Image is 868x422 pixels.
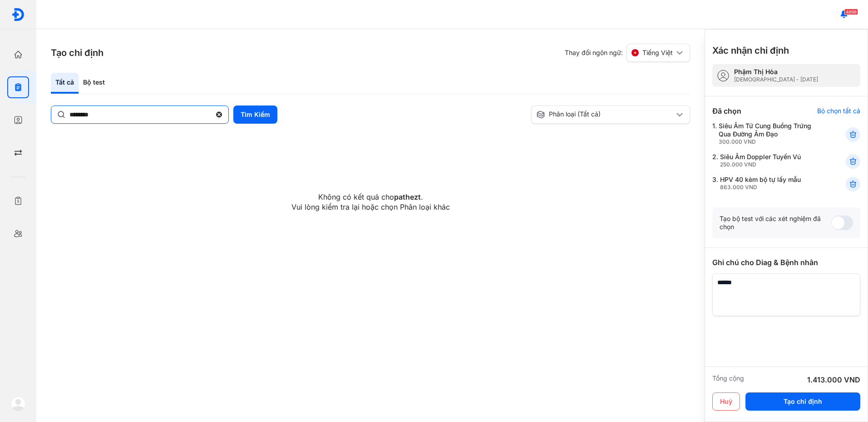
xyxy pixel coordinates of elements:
div: Tạo bộ test với các xét nghiệm đã chọn [720,215,831,231]
p: Vui lòng kiểm tra lại hoặc chọn Phân loại khác [51,202,690,212]
div: phậm thị hòa [734,68,818,76]
div: Siêu Âm Tử Cung Buồng Trứng Qua Đường Âm Đạo [719,122,824,146]
div: Tất cả [51,73,79,94]
div: Bỏ chọn tất cả [817,107,860,115]
div: Tổng cộng [712,374,744,385]
div: 1.413.000 VND [807,374,860,385]
div: 250.000 VND [720,161,801,168]
div: 2. [712,153,824,168]
div: Thay đổi ngôn ngữ: [565,44,690,62]
button: Huỷ [712,392,740,411]
img: logo [11,8,25,21]
div: Ghi chú cho Diag & Bệnh nhân [712,257,860,268]
span: Tiếng Việt [642,49,673,57]
h3: Tạo chỉ định [51,46,104,59]
img: logo [11,397,25,411]
button: Tìm Kiếm [233,105,277,124]
div: Bộ test [79,73,109,94]
div: 300.000 VND [719,138,824,146]
div: Phân loại (Tất cả) [536,110,674,119]
div: 1. [712,122,824,146]
span: 4898 [844,9,858,15]
div: Siêu Âm Doppler Tuyến Vú [720,153,801,168]
p: Không có kết quả cho . [51,192,690,202]
div: 3. [712,176,824,191]
span: pathezt [394,192,421,201]
div: HPV 40 kèm bộ tự lấy mẫu [720,176,801,191]
div: 863.000 VND [720,184,801,191]
div: Đã chọn [712,105,741,116]
button: Tạo chỉ định [745,392,860,411]
div: [DEMOGRAPHIC_DATA] - [DATE] [734,76,818,83]
h3: Xác nhận chỉ định [712,44,789,57]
